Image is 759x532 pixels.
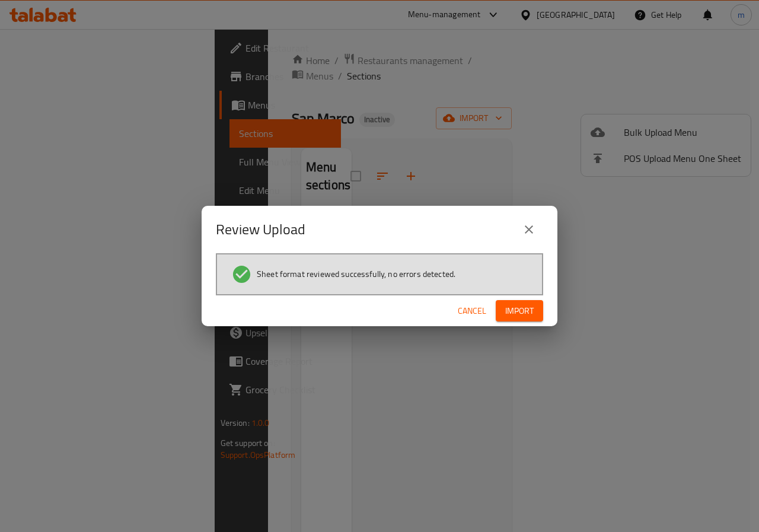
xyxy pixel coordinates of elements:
[515,215,543,244] button: close
[216,220,305,239] h2: Review Upload
[458,304,486,318] span: Cancel
[257,268,455,280] span: Sheet format reviewed successfully, no errors detected.
[496,300,543,322] button: Import
[453,300,491,322] button: Cancel
[505,304,534,318] span: Import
